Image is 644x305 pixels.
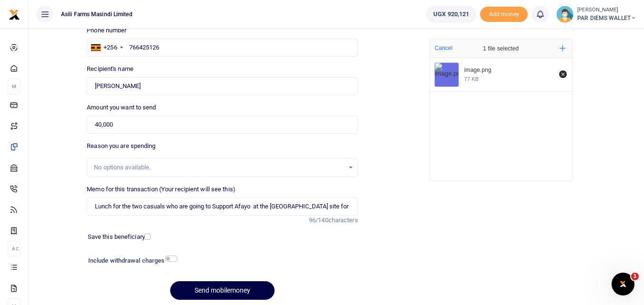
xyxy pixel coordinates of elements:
[435,63,459,87] img: image.png
[87,141,155,151] label: Reason you are spending
[429,39,572,181] div: File Uploader
[558,69,568,79] button: Remove file
[87,26,126,35] label: Phone number
[460,39,542,58] div: 1 file selected
[87,64,133,74] label: Recipient's name
[464,76,479,82] div: 77 KB
[57,10,136,19] span: Asili Farms Masindi Limited
[87,185,235,194] label: Memo for this transaction (Your recipient will see this)
[480,10,528,17] a: Add money
[432,42,455,54] button: Cancel
[309,216,328,224] span: 96/140
[426,6,476,23] a: UGX 920,121
[170,281,275,300] button: Send mobilemoney
[612,273,634,295] iframe: Intercom live chat
[328,216,358,224] span: characters
[103,43,117,52] div: +256
[88,257,173,265] h6: Include withdrawal charges
[87,116,358,134] input: UGX
[87,197,358,216] input: Enter extra information
[631,273,639,280] span: 1
[464,67,554,74] div: image.png
[9,9,20,20] img: logo-small
[8,241,20,256] li: Ac
[480,7,528,22] span: Add money
[556,41,570,55] button: Add more files
[577,6,636,14] small: [PERSON_NAME]
[87,39,125,56] div: Uganda: +256
[87,39,358,57] input: Enter phone number
[556,6,636,23] a: profile-user [PERSON_NAME] PAR DIEMS WALLET
[422,6,480,23] li: Wallet ballance
[577,14,636,22] span: PAR DIEMS WALLET
[87,77,358,95] input: Loading name...
[87,103,156,112] label: Amount you want to send
[9,10,20,18] a: logo-small logo-large logo-large
[94,163,344,172] div: No options available.
[480,7,528,22] li: Toup your wallet
[433,10,469,19] span: UGX 920,121
[556,6,573,23] img: profile-user
[8,79,20,94] li: M
[88,232,145,242] label: Save this beneficiary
